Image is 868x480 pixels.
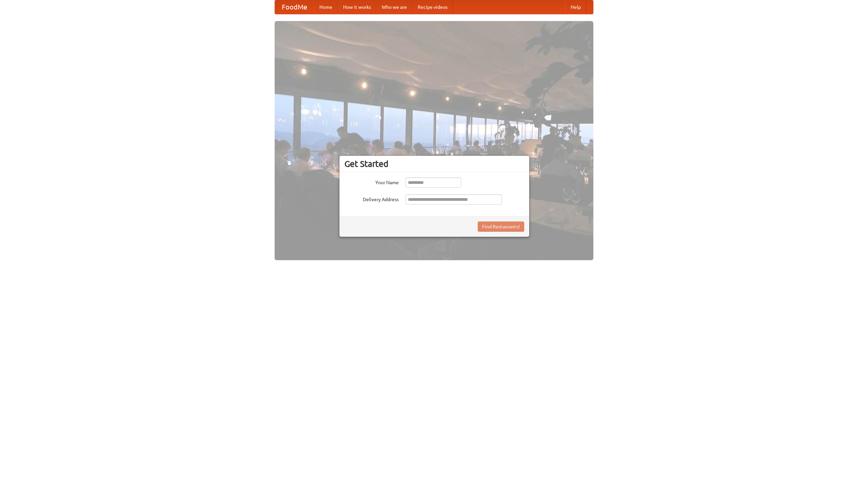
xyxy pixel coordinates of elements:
button: Find Restaurants! [478,222,524,232]
a: Help [565,0,586,14]
a: How it works [338,0,376,14]
a: Home [314,0,338,14]
label: Your Name [344,177,399,186]
label: Delivery Address [344,194,399,203]
a: FoodMe [275,0,314,14]
a: Who we are [376,0,412,14]
h3: Get Started [344,159,524,169]
a: Recipe videos [412,0,453,14]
